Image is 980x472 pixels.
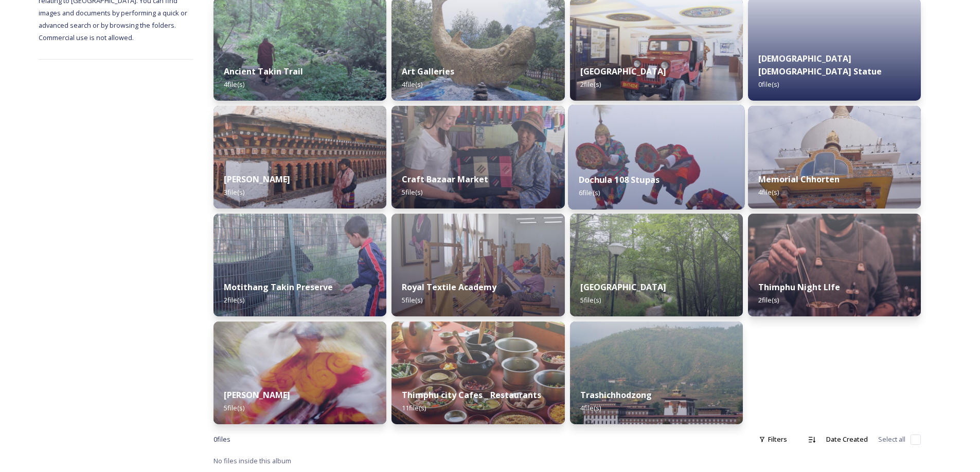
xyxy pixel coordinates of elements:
[402,187,422,197] span: 5 file(s)
[224,295,244,305] span: 2 file(s)
[821,429,873,449] div: Date Created
[402,66,454,77] strong: Art Galleries
[580,80,601,89] span: 2 file(s)
[224,187,244,197] span: 3 file(s)
[748,106,921,209] img: memorial%2520chorten4.jpg
[224,403,244,412] span: 5 file(s)
[213,456,291,465] span: No files inside this album
[568,105,744,210] img: Dochula8.jpg
[758,295,779,305] span: 2 file(s)
[213,106,386,209] img: changangkha4.jpg
[579,174,660,185] strong: Dochula 108 Stupas
[402,295,422,305] span: 5 file(s)
[402,174,488,185] strong: Craft Bazaar Market
[213,214,386,316] img: Takin2.jpg
[758,80,779,89] span: 0 file(s)
[570,214,743,316] img: botanicalgarden5.jpg
[758,187,779,197] span: 4 file(s)
[758,281,840,293] strong: Thimphu Night LIfe
[224,66,303,77] strong: Ancient Takin Trail
[213,322,386,424] img: Thimphu%2520Tshechu5.jpg
[213,435,230,444] span: 0 file s
[391,106,564,209] img: craftbazaar5.jpg
[580,389,652,401] strong: Trashichhodzong
[580,66,666,77] strong: [GEOGRAPHIC_DATA]
[570,322,743,424] img: tdzong5.jpg
[391,214,564,316] img: rta6.jpg
[224,389,290,401] strong: [PERSON_NAME]
[402,80,422,89] span: 4 file(s)
[402,403,426,412] span: 11 file(s)
[224,174,290,185] strong: [PERSON_NAME]
[758,53,882,77] strong: [DEMOGRAPHIC_DATA] [DEMOGRAPHIC_DATA] Statue
[580,281,666,293] strong: [GEOGRAPHIC_DATA]
[224,281,333,293] strong: Motithang Takin Preserve
[224,80,244,89] span: 4 file(s)
[754,429,792,449] div: Filters
[580,295,601,305] span: 5 file(s)
[391,322,564,424] img: Thimphufood1.jpg
[878,435,905,444] span: Select all
[402,281,496,293] strong: Royal Textile Academy
[580,403,601,412] span: 4 file(s)
[758,174,840,185] strong: Memorial Chhorten
[579,188,600,197] span: 6 file(s)
[402,389,541,401] strong: Thimphu city Cafes _ Restaurants
[748,214,921,316] img: nightlife3.jpg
